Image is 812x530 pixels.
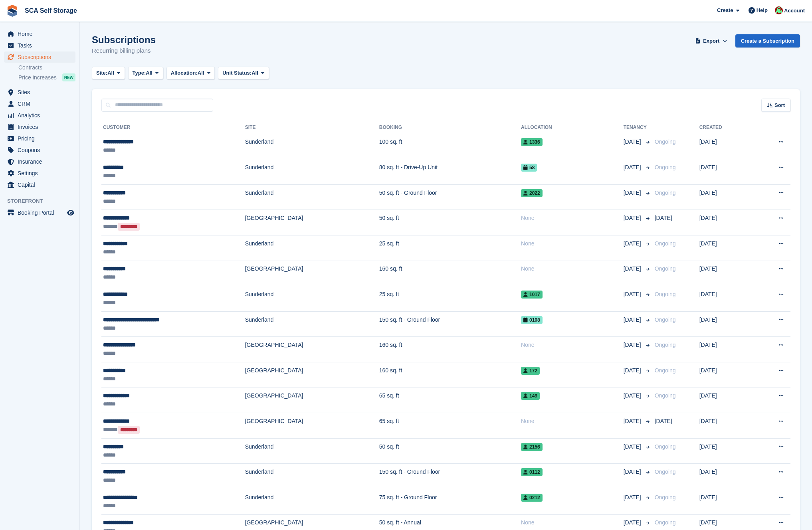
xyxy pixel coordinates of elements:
[735,34,800,47] a: Create a Subscription
[624,214,643,222] span: [DATE]
[655,164,676,170] span: Ongoing
[66,208,75,218] a: Preview store
[379,337,521,362] td: 160 sq. ft
[699,134,752,159] td: [DATE]
[379,438,521,464] td: 50 sq. ft
[699,159,752,185] td: [DATE]
[128,67,163,80] button: Type: All
[18,179,65,190] span: Capital
[245,362,379,388] td: [GEOGRAPHIC_DATA]
[624,341,643,349] span: [DATE]
[18,144,65,156] span: Coupons
[379,489,521,515] td: 75 sq. ft - Ground Floor
[624,316,643,324] span: [DATE]
[379,261,521,286] td: 160 sq. ft
[624,138,643,146] span: [DATE]
[379,184,521,210] td: 50 sq. ft - Ground Floor
[521,291,543,299] span: 1017
[245,134,379,159] td: Sunderland
[521,468,543,476] span: 0112
[4,87,75,98] a: menu
[699,464,752,489] td: [DATE]
[4,98,75,109] a: menu
[4,207,75,218] a: menu
[379,388,521,413] td: 65 sq. ft
[521,316,543,324] span: 0108
[18,73,75,82] a: Price increases NEW
[624,290,643,299] span: [DATE]
[624,239,643,248] span: [DATE]
[699,438,752,464] td: [DATE]
[18,40,65,51] span: Tasks
[379,362,521,388] td: 160 sq. ft
[624,366,643,375] span: [DATE]
[245,438,379,464] td: Sunderland
[655,342,676,348] span: Ongoing
[655,443,676,450] span: Ongoing
[62,73,75,81] div: NEW
[18,98,65,109] span: CRM
[7,197,79,205] span: Storefront
[624,518,643,527] span: [DATE]
[245,235,379,261] td: Sunderland
[521,443,543,451] span: 2156
[245,210,379,235] td: [GEOGRAPHIC_DATA]
[22,4,80,17] a: SCA Self Storage
[624,189,643,197] span: [DATE]
[655,291,676,297] span: Ongoing
[379,235,521,261] td: 25 sq. ft
[245,311,379,337] td: Sunderland
[655,392,676,399] span: Ongoing
[4,40,75,51] a: menu
[4,28,75,40] a: menu
[92,46,156,55] p: Recurring billing plans
[18,133,65,144] span: Pricing
[133,69,146,77] span: Type:
[245,121,379,134] th: Site
[379,134,521,159] td: 100 sq. ft
[18,64,75,71] a: Contracts
[245,159,379,185] td: Sunderland
[699,388,752,413] td: [DATE]
[379,413,521,439] td: 65 sq. ft
[521,518,624,527] div: None
[107,69,114,77] span: All
[624,392,643,400] span: [DATE]
[655,494,676,500] span: Ongoing
[379,210,521,235] td: 50 sq. ft
[166,67,215,80] button: Allocation: All
[655,215,672,221] span: [DATE]
[92,34,156,45] h1: Subscriptions
[4,133,75,144] a: menu
[4,144,75,156] a: menu
[624,417,643,425] span: [DATE]
[101,121,245,134] th: Customer
[6,5,18,17] img: stora-icon-8386f47178a22dfd0bd8f6a31ec36ba5ce8667c1dd55bd0f319d3a0aa187defe.svg
[521,417,624,425] div: None
[245,464,379,489] td: Sunderland
[245,413,379,439] td: [GEOGRAPHIC_DATA]
[245,388,379,413] td: [GEOGRAPHIC_DATA]
[694,34,729,47] button: Export
[699,261,752,286] td: [DATE]
[699,235,752,261] td: [DATE]
[4,168,75,179] a: menu
[18,74,57,81] span: Price increases
[521,138,543,146] span: 1336
[245,184,379,210] td: Sunderland
[699,210,752,235] td: [DATE]
[18,110,65,121] span: Analytics
[146,69,152,77] span: All
[655,265,676,272] span: Ongoing
[18,168,65,179] span: Settings
[521,341,624,349] div: None
[521,214,624,222] div: None
[655,367,676,374] span: Ongoing
[624,163,643,172] span: [DATE]
[252,69,258,77] span: All
[4,121,75,132] a: menu
[699,311,752,337] td: [DATE]
[655,240,676,247] span: Ongoing
[245,337,379,362] td: [GEOGRAPHIC_DATA]
[784,7,805,15] span: Account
